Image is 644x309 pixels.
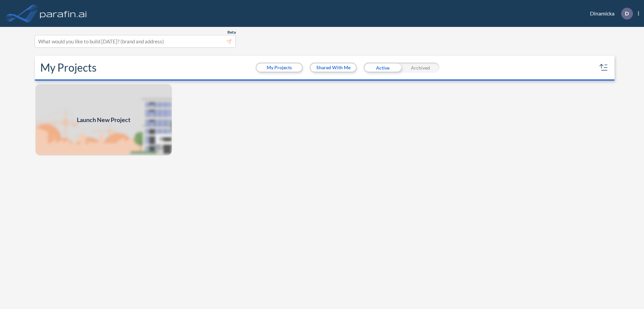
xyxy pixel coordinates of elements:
[35,83,172,156] img: add
[364,63,401,73] div: Active
[311,64,356,72] button: Shared With Me
[257,64,302,72] button: My Projects
[401,63,439,73] div: Archived
[580,8,639,20] div: Dinamicka
[35,83,172,156] a: Launch New Project
[77,115,130,124] span: Launch New Project
[40,61,97,74] h2: My Projects
[598,62,609,73] button: sort
[625,10,629,16] p: D
[39,7,88,20] img: logo
[227,30,236,35] span: Beta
